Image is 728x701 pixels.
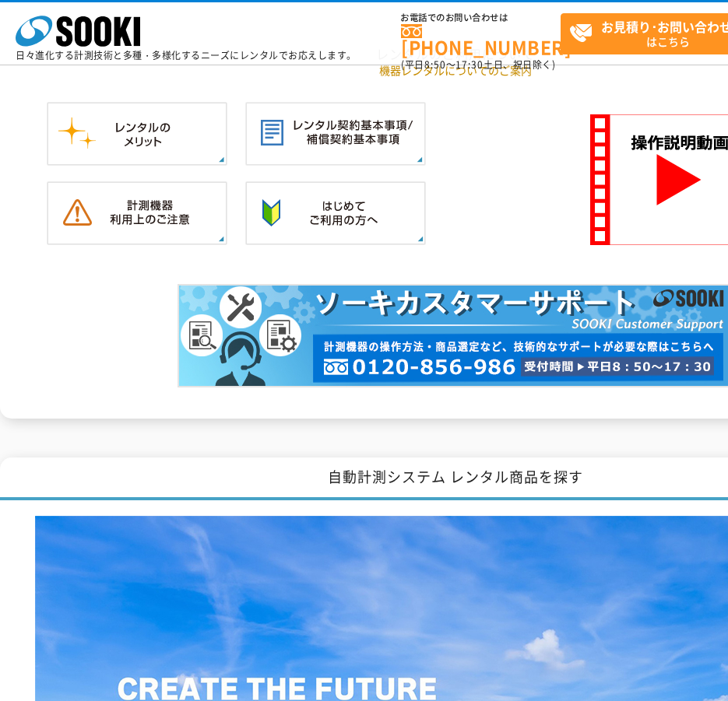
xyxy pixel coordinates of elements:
span: 8:50 [424,58,446,72]
img: 計測機器ご利用上のご注意 [47,181,227,245]
a: 計測機器ご利用上のご注意 [47,229,227,244]
a: レンタルのメリット [47,149,227,164]
a: [PHONE_NUMBER] [401,24,561,56]
a: レンタル契約基本事項／補償契約基本事項 [245,149,426,164]
span: (平日 ～ 土日、祝日除く) [401,58,555,72]
span: お電話でのお問い合わせは [401,13,561,23]
a: はじめてご利用の方へ [245,229,426,244]
img: レンタル契約基本事項／補償契約基本事項 [245,102,426,166]
img: はじめてご利用の方へ [245,181,426,245]
span: 17:30 [455,58,484,72]
p: 日々進化する計測技術と多種・多様化するニーズにレンタルでお応えします。 [16,51,357,60]
img: レンタルのメリット [47,102,227,166]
